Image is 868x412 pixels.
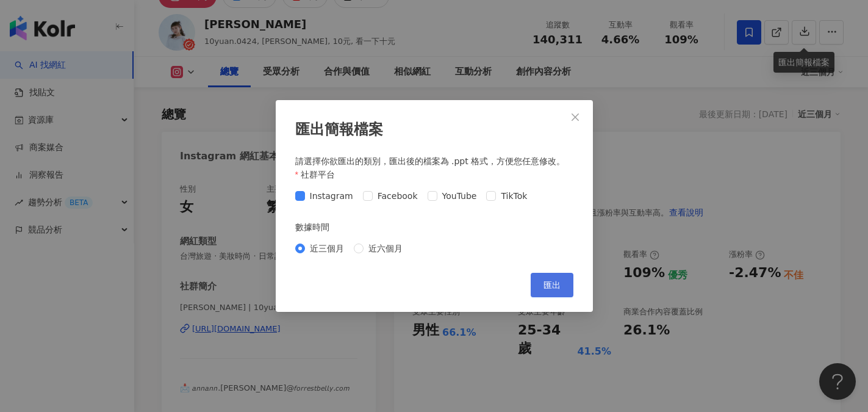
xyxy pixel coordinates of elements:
button: Close [563,105,587,129]
label: 數據時間 [295,220,338,234]
span: close [570,112,580,122]
div: 匯出簡報檔案 [295,120,573,140]
span: 近三個月 [305,242,349,255]
div: 請選擇你欲匯出的類別，匯出後的檔案為 .ppt 格式，方便您任意修改。 [295,154,573,168]
button: 匯出 [531,273,573,297]
span: 近六個月 [364,242,407,255]
span: YouTube [437,189,482,203]
span: 匯出 [543,280,561,290]
label: 社群平台 [295,168,344,181]
span: TikTok [496,189,532,203]
span: Instagram [305,189,358,203]
span: Facebook [373,189,423,203]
